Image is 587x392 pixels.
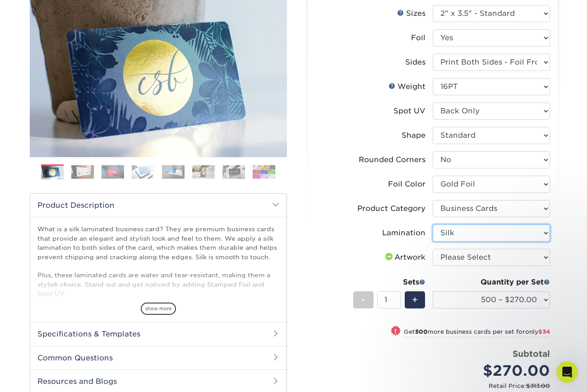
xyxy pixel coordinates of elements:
[384,252,425,263] div: Artwork
[526,383,550,389] span: $313.00
[382,228,425,238] div: Lamination
[30,322,287,345] h2: Specifications & Templates
[513,349,550,359] strong: Subtotal
[71,165,94,179] img: Business Cards 02
[393,106,425,117] div: Spot UV
[30,346,287,369] h2: Common Questions
[402,130,425,141] div: Shape
[525,328,550,335] span: only
[222,165,245,179] img: Business Cards 07
[415,328,428,335] strong: 500
[192,165,215,179] img: Business Cards 06
[132,165,154,179] img: Business Cards 04
[102,165,124,179] img: Business Cards 03
[357,203,425,214] div: Product Category
[397,8,425,19] div: Sizes
[412,293,418,307] span: +
[37,224,279,372] p: What is a silk laminated business card? They are premium business cards that provide an elegant a...
[556,361,578,383] iframe: Intercom live chat
[322,382,550,390] small: Retail Price:
[433,277,550,288] div: Quantity per Set
[253,165,275,179] img: Business Cards 08
[361,293,365,307] span: -
[141,303,176,315] span: show more
[394,327,397,336] span: !
[359,154,425,165] div: Rounded Corners
[30,194,287,217] h2: Product Description
[41,161,64,184] img: Business Cards 01
[439,360,550,382] div: $270.00
[411,33,425,43] div: Foil
[388,81,425,92] div: Weight
[353,277,425,288] div: Sets
[162,165,185,179] img: Business Cards 05
[388,179,425,190] div: Foil Color
[404,328,550,337] small: Get more business cards per set for
[405,57,425,68] div: Sides
[538,328,550,335] span: $34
